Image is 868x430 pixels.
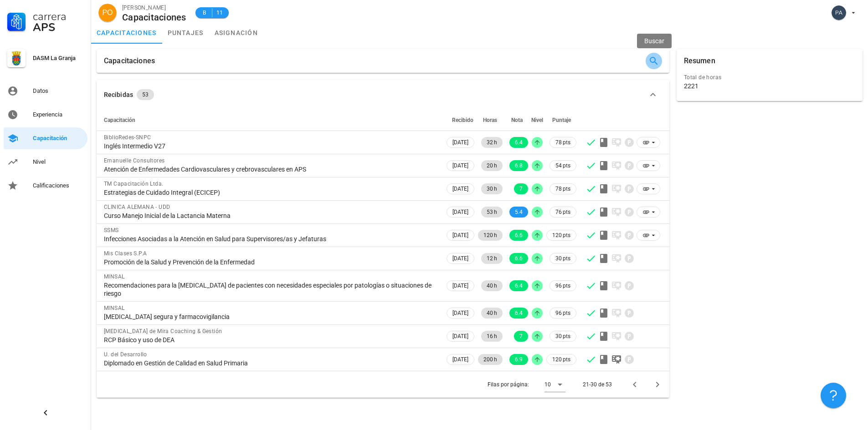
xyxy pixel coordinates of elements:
[4,151,87,173] a: Nivel
[104,273,124,280] span: MINSAL
[487,183,497,194] span: 30 h
[162,22,209,44] a: puntajes
[98,4,117,22] div: avatar
[515,308,523,319] span: 6.4
[209,22,264,44] a: asignación
[555,138,570,147] span: 78 pts
[91,22,162,44] a: capacitaciones
[104,212,437,220] div: Curso Manejo Inicial de la Lactancia Materna
[531,117,543,123] span: Nivel
[487,137,497,148] span: 32 h
[4,127,87,149] a: Capacitación
[122,12,186,22] div: Capacitaciones
[519,183,523,194] span: 7
[104,281,437,298] div: Recomendaciones para la [MEDICAL_DATA] de pacientes con necesidades especiales por patologías o s...
[649,376,666,393] button: Página siguiente
[97,109,445,131] th: Capacitación
[552,355,570,364] span: 120 pts
[684,49,715,73] div: Resumen
[33,22,84,33] div: APS
[555,309,570,318] span: 96 pts
[445,109,476,131] th: Recibido
[483,230,497,241] span: 120 h
[627,376,643,393] button: Página anterior
[104,204,170,210] span: CLINICA ALEMANA - UDD
[515,354,523,365] span: 6.9
[104,250,147,257] span: Mis Clases S.P.A
[104,351,147,358] span: U. del Desarrollo
[552,231,570,240] span: 120 pts
[515,207,523,218] span: 5.4
[104,258,437,266] div: Promoción de la Salud y Prevención de la Enfermedad
[515,253,523,264] span: 6.6
[33,135,84,142] div: Capacitación
[515,160,523,171] span: 6.8
[487,280,497,291] span: 40 h
[452,137,468,147] span: [DATE]
[476,109,504,131] th: Horas
[452,308,468,318] span: [DATE]
[452,331,468,341] span: [DATE]
[4,104,87,126] a: Experiencia
[102,4,113,22] span: PO
[488,371,565,398] div: Filas por página:
[33,158,84,166] div: Nivel
[104,305,124,311] span: MINSAL
[452,230,468,240] span: [DATE]
[4,175,87,197] a: Calificaciones
[487,308,497,319] span: 40 h
[483,117,497,123] span: Horas
[515,137,523,148] span: 6.4
[832,5,846,20] div: avatar
[684,73,855,82] div: Total de horas
[452,161,468,171] span: [DATE]
[201,8,208,17] span: B
[504,109,530,131] th: Nota
[555,207,570,217] span: 76 pts
[122,3,186,12] div: [PERSON_NAME]
[4,80,87,102] a: Datos
[487,331,497,342] span: 16 h
[555,254,570,263] span: 30 pts
[452,117,473,123] span: Recibido
[544,377,565,392] div: 10Filas por página:
[552,117,571,123] span: Puntaje
[511,117,523,123] span: Nota
[104,188,437,197] div: Estrategias de Cuidado Integral (ECICEP)
[104,336,437,344] div: RCP Básico y uso de DEA
[452,207,468,217] span: [DATE]
[104,157,164,164] span: Emanuelle Consultores
[452,354,468,364] span: [DATE]
[142,89,149,100] span: 53
[519,331,523,342] span: 7
[515,230,523,241] span: 6.6
[104,165,437,173] div: Atención de Enfermedades Cardiovasculares y crebrovasculares en APS
[487,253,497,264] span: 12 h
[104,142,437,150] div: Inglés Intermedio V27
[104,181,163,187] span: TM Capacitación Ltda.
[33,87,84,95] div: Datos
[483,354,497,365] span: 200 h
[452,253,468,263] span: [DATE]
[104,134,151,141] span: BiblioRedes-SNPC
[104,90,133,100] div: Recibidas
[452,281,468,291] span: [DATE]
[555,161,570,170] span: 54 pts
[544,109,578,131] th: Puntaje
[487,160,497,171] span: 20 h
[515,280,523,291] span: 6.4
[104,359,437,367] div: Diplomado en Gestión de Calidad en Salud Primaria
[104,49,155,73] div: Capacitaciones
[33,111,84,118] div: Experiencia
[555,281,570,290] span: 96 pts
[33,11,84,22] div: Carrera
[216,8,223,17] span: 11
[104,313,437,321] div: [MEDICAL_DATA] segura y farmacovigilancia
[555,184,570,193] span: 78 pts
[544,380,551,389] div: 10
[97,80,669,109] button: Recibidas 53
[487,207,497,218] span: 53 h
[583,380,612,389] div: 21-30 de 53
[104,227,119,233] span: SSMS
[104,328,222,334] span: [MEDICAL_DATA] de Mira Coaching & Gestión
